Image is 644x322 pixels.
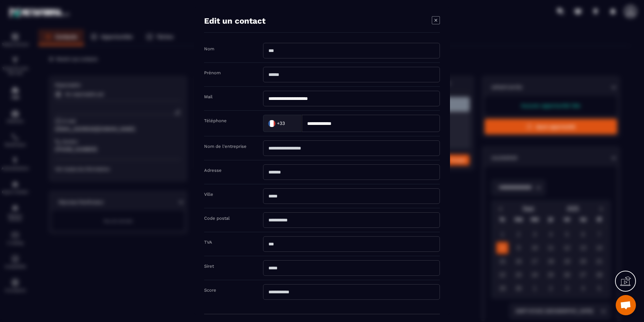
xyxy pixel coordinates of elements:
[204,70,221,75] label: Prénom
[204,46,214,51] label: Nom
[204,16,265,26] h4: Edit un contact
[263,115,302,132] div: Search for option
[277,120,285,127] span: +33
[204,144,247,149] label: Nom de l'entreprise
[204,240,212,245] label: TVA
[204,264,214,269] label: Siret
[204,192,213,197] label: Ville
[204,118,227,123] label: Téléphone
[204,168,222,173] label: Adresse
[286,118,295,128] input: Search for option
[204,94,213,99] label: Mail
[204,216,230,221] label: Code postal
[616,295,636,315] div: Ouvrir le chat
[265,116,279,130] img: Country Flag
[204,288,216,293] label: Score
